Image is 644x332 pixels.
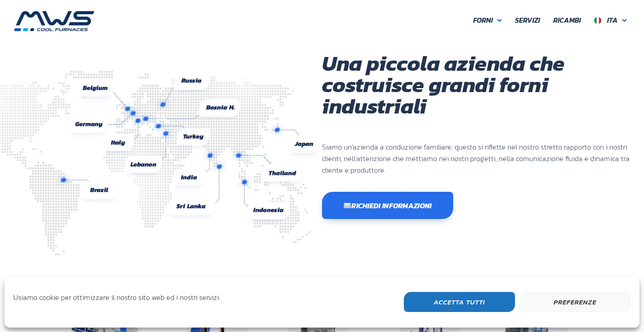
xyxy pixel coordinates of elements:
[14,11,94,31] img: MWS s.r.l.
[553,15,581,26] span: Ricambi
[508,11,547,30] a: Servizi
[343,202,432,209] span: Richiedi informazioni
[467,11,508,30] a: Forni
[515,15,540,26] span: Servizi
[344,202,351,209] img: ✉️
[473,15,493,26] span: Forni
[607,15,618,25] span: Ita
[547,11,588,30] a: Ricambi
[588,11,633,30] a: Ita
[519,292,631,312] button: Preferenze
[404,292,515,312] button: Accetta Tutti
[322,142,644,176] p: Siamo un’azienda a conduzione familiare: questo si riflette nel nostro stretto rapporto con i nos...
[322,192,453,219] a: ✉️Richiedi informazioni
[13,292,220,310] div: Usiamo cookie per ottimizzare il nostro sito web ed i nostri servizi.
[322,53,644,117] h1: Una piccola azienda che costruisce grandi forni industriali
